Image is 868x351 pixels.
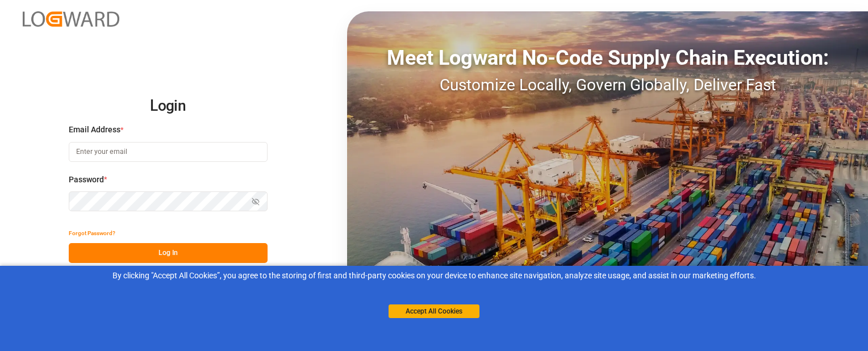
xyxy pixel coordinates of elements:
[389,304,479,318] button: Accept All Cookies
[69,174,104,186] span: Password
[69,142,268,162] input: Enter your email
[23,11,119,27] img: Logward_new_orange.png
[69,124,120,136] span: Email Address
[8,270,860,282] div: By clicking "Accept All Cookies”, you agree to the storing of first and third-party cookies on yo...
[69,243,268,263] button: Log In
[69,88,268,124] h2: Login
[69,223,115,243] button: Forgot Password?
[347,43,868,73] div: Meet Logward No-Code Supply Chain Execution:
[347,73,868,97] div: Customize Locally, Govern Globally, Deliver Fast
